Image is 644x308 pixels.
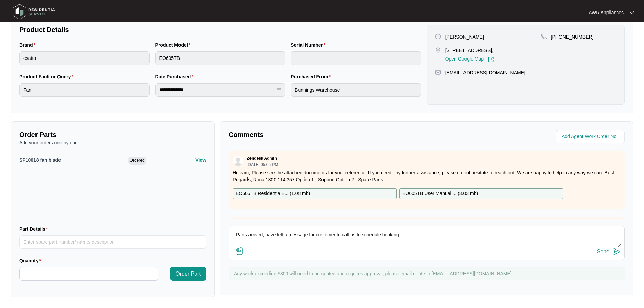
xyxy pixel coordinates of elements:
[597,248,610,255] div: Send
[159,86,276,93] input: Date Purchased
[630,11,634,14] img: dropdown arrow
[402,190,478,197] p: EO605TB User Manual.... ( 3.03 mb )
[19,51,150,65] input: Brand
[597,247,621,256] button: Send
[128,157,146,165] span: Ordered
[291,51,421,65] input: Serial Number
[170,267,206,281] button: Order Part
[562,133,621,141] input: Add Agent Work Order No.
[20,267,158,280] input: Quantity
[291,73,333,80] label: Purchased From
[10,2,57,22] img: residentia service logo
[19,139,206,146] p: Add your orders one by one
[19,73,76,80] label: Product Fault or Query
[236,247,244,255] img: file-attachment-doc.svg
[445,47,494,54] p: [STREET_ADDRESS],
[445,69,525,76] p: [EMAIL_ADDRESS][DOMAIN_NAME]
[233,169,621,183] p: Hi team, Please see the attached documents for your reference. If you need any further assistance...
[445,56,494,63] a: Open Google Map
[155,42,193,48] label: Product Model
[229,130,422,139] p: Comments
[234,270,621,277] p: Any work exceeding $300 will need to be quoted and requires approval, please email quote to [EMAI...
[19,257,44,264] label: Quantity
[435,33,441,40] img: user-pin
[155,73,196,80] label: Date Purchased
[435,47,441,53] img: map-pin
[488,56,494,63] img: Link-External
[155,51,286,65] input: Product Model
[19,235,206,249] input: Part Details
[247,156,277,161] p: Zendesk Admin
[19,25,421,34] p: Product Details
[232,230,621,247] textarea: Parts arrived, have left a message for customer to call us to schedule booking.
[19,157,61,163] span: SP10018 fan blade
[247,163,278,167] p: [DATE] 05:05 PM
[445,33,484,40] p: [PERSON_NAME]
[589,9,624,16] p: AWR Appliances
[435,69,441,75] img: map-pin
[19,42,38,48] label: Brand
[236,190,310,197] p: EO605TB Residentia E... ( 1.08 mb )
[19,83,150,97] input: Product Fault or Query
[233,156,243,166] img: user.svg
[175,270,201,278] span: Order Part
[19,130,206,139] p: Order Parts
[551,33,594,40] p: [PHONE_NUMBER]
[613,247,621,256] img: send-icon.svg
[291,42,328,48] label: Serial Number
[195,157,206,163] p: View
[19,226,51,232] label: Part Details
[291,83,421,97] input: Purchased From
[541,33,547,40] img: map-pin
